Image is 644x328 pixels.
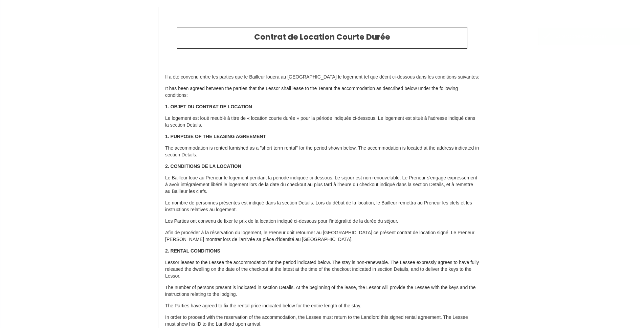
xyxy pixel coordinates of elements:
p: Afin de procéder à la réservation du logement, le Preneur doit retourner au [GEOGRAPHIC_DATA] ce ... [165,229,479,243]
p: The accommodation is rented furnished as a "short term rental" for the period shown below. The ac... [165,145,479,158]
p: Il a été convenu entre les parties que le Bailleur louera au [GEOGRAPHIC_DATA] le logement tel qu... [165,74,479,81]
p: It has been agreed between the parties that the Lessor shall lease to the Tenant the accommodatio... [165,85,479,99]
p: The Parties have agreed to fix the rental price indicated below for the entire length of the stay. [165,303,479,309]
div: Contrat créé avec succès! [556,33,633,40]
strong: 1. OBJET DU CONTRAT DE LOCATION [165,104,252,109]
strong: 2. CONDITIONS DE LA LOCATION [165,163,241,169]
h2: Contrat de Location Courte Durée [182,32,462,42]
p: In order to proceed with the reservation of the accommodation, the Lessee must return to the Land... [165,314,479,328]
p: Le nombre de personnes présentes est indiqué dans la section Details. Lors du début de la locatio... [165,200,479,213]
p: Le Bailleur loue au Preneur le logement pendant la période indiquée ci-dessous. Le séjour est non... [165,175,479,195]
p: Les Parties ont convenu de fixer le prix de la location indiqué ci-dessous pour l’intégralité de ... [165,218,479,225]
p: Le logement est loué meublé à titre de « location courte durée » pour la période indiquée ci-dess... [165,115,479,129]
strong: 2. RENTAL CONDITIONS [165,248,220,254]
strong: 1. PURPOSE OF THE LEASING AGREEMENT [165,134,266,139]
p: Lessor leases to the Lessee the accommodation for the period indicated below. The stay is non-ren... [165,259,479,280]
p: The number of persons present is indicated in section Details. At the beginning of the lease, the... [165,284,479,298]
